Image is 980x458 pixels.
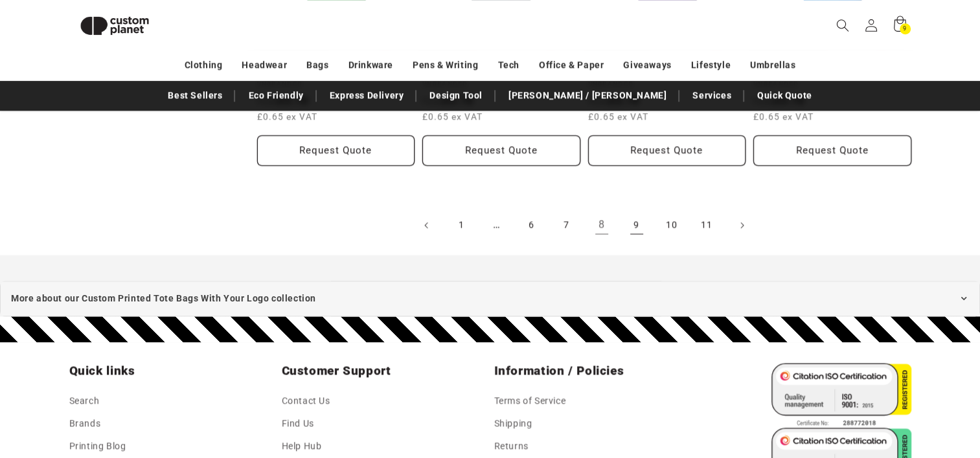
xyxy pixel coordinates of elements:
[11,290,316,307] span: More about our Custom Printed Tote Bags With Your Logo collection
[494,412,532,435] a: Shipping
[657,211,686,239] a: Page 10
[69,412,101,435] a: Brands
[323,84,411,107] a: Express Delivery
[422,135,580,166] button: Request Quote
[692,211,721,239] a: Page 11
[423,84,489,107] a: Design Tool
[348,54,393,76] a: Drinkware
[494,363,699,378] h2: Information / Policies
[242,84,310,107] a: Eco Friendly
[448,211,476,239] a: Page 1
[691,54,731,76] a: Lifestyle
[502,84,673,107] a: [PERSON_NAME] / [PERSON_NAME]
[69,393,100,412] a: Search
[588,135,746,166] button: Request Quote
[903,23,907,34] span: 9
[497,54,519,76] a: Tech
[494,393,566,412] a: Terms of Service
[483,211,511,239] span: …
[282,412,314,435] a: Find Us
[727,211,756,239] a: Next page
[69,363,274,378] h2: Quick links
[753,135,911,166] button: Request Quote
[750,54,795,76] a: Umbrellas
[539,54,604,76] a: Office & Paper
[828,11,857,39] summary: Search
[282,393,330,412] a: Contact Us
[413,54,478,76] a: Pens & Writing
[69,5,160,46] img: Custom Planet
[306,54,328,76] a: Bags
[185,54,223,76] a: Clothing
[282,363,486,378] h2: Customer Support
[257,211,911,239] nav: Pagination
[161,84,229,107] a: Best Sellers
[587,211,616,239] a: Page 8
[623,54,671,76] a: Giveaways
[553,211,581,239] a: Page 7
[242,54,287,76] a: Headwear
[622,211,651,239] a: Page 9
[494,435,529,457] a: Returns
[764,318,980,458] iframe: Chat Widget
[518,211,546,239] a: Page 6
[69,435,126,457] a: Printing Blog
[282,435,322,457] a: Help Hub
[257,135,415,166] button: Request Quote
[686,84,738,107] a: Services
[751,84,819,107] a: Quick Quote
[413,211,441,239] a: Previous page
